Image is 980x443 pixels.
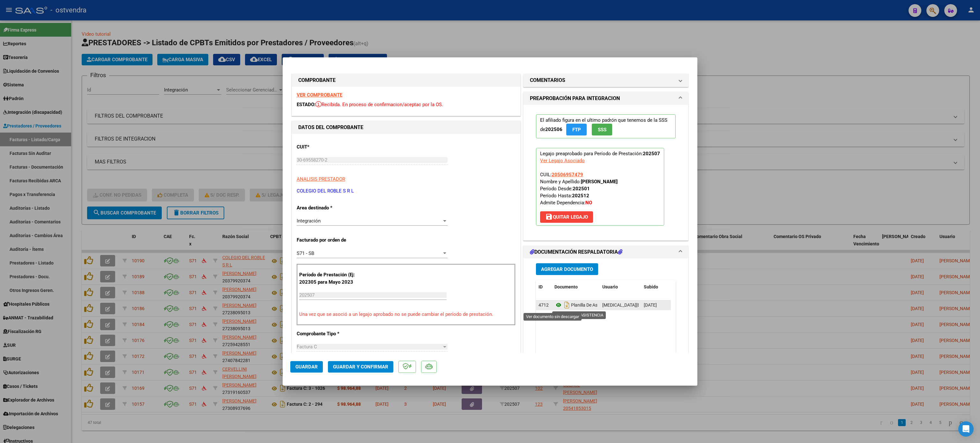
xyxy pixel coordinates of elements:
strong: 202501 [573,186,590,192]
div: DOCUMENTACIÓN RESPALDATORIA [523,258,688,391]
p: CUIT [297,143,362,151]
button: Agregar Documento [536,263,598,275]
strong: 202507 [643,151,660,156]
strong: COMPROBANTE [298,77,336,83]
button: Guardar y Confirmar [328,361,393,373]
datatable-header-cell: Subido [641,280,673,294]
span: FTP [572,127,581,133]
span: ANALISIS PRESTADOR [297,176,345,182]
mat-icon: save [545,213,553,221]
button: Quitar Legajo [540,211,593,223]
datatable-header-cell: Documento [552,280,600,294]
div: PREAPROBACIÓN PARA INTEGRACION [523,105,688,240]
strong: [PERSON_NAME] [581,179,618,185]
span: Integración [297,218,321,224]
span: SSS [598,127,606,133]
span: 20506957479 [552,172,583,178]
span: CUIL: Nombre y Apellido: Período Desde: Período Hasta: Admite Dependencia: [540,172,618,206]
span: Agregar Documento [541,266,593,272]
p: Período de Prestación (Ej: 202305 para Mayo 2023 [299,271,363,286]
span: Documento [554,284,578,289]
span: Planilla De Asistencia [554,302,613,308]
p: COLEGIO DEL ROBLE S R L [297,187,516,195]
p: Facturado por orden de [297,236,362,244]
span: Guardar [295,364,318,370]
span: Subido [644,284,658,289]
h1: PREAPROBACIÓN PARA INTEGRACION [530,95,620,102]
span: Factura C [297,344,317,350]
p: Area destinado * [297,204,362,212]
span: Recibida. En proceso de confirmacion/aceptac por la OS. [316,102,443,107]
strong: NO [585,200,592,206]
span: Quitar Legajo [545,214,588,220]
p: El afiliado figura en el ultimo padrón que tenemos de la SSS de [536,114,676,138]
strong: 202512 [572,193,589,199]
span: ESTADO: [297,102,316,107]
button: FTP [566,124,587,135]
p: Una vez que se asoció a un legajo aprobado no se puede cambiar el período de prestación. [299,311,513,318]
i: Descargar documento [563,300,571,310]
button: Guardar [290,361,323,373]
mat-expansion-panel-header: COMENTARIOS [523,74,688,87]
mat-expansion-panel-header: PREAPROBACIÓN PARA INTEGRACION [523,92,688,105]
span: ID [538,284,543,289]
datatable-header-cell: ID [536,280,552,294]
button: SSS [592,124,612,135]
span: Guardar y Confirmar [333,364,388,370]
div: Ver Legajo Asociado [540,157,585,164]
mat-expansion-panel-header: DOCUMENTACIÓN RESPALDATORIA [523,246,688,258]
h1: DOCUMENTACIÓN RESPALDATORIA [530,248,622,256]
div: Open Intercom Messenger [958,421,974,437]
strong: 202506 [545,127,562,132]
p: Legajo preaprobado para Período de Prestación: [536,148,664,226]
span: 4712 [538,302,549,308]
span: Usuario [602,284,618,289]
p: Comprobante Tipo * [297,330,362,338]
datatable-header-cell: Usuario [600,280,641,294]
strong: DATOS DEL COMPROBANTE [298,124,363,130]
a: VER COMPROBANTE [297,92,342,98]
span: S71 - SB [297,251,314,256]
span: [DATE] [644,302,657,308]
span: [MEDICAL_DATA][EMAIL_ADDRESS][DOMAIN_NAME] - [PERSON_NAME] [602,302,744,308]
h1: COMENTARIOS [530,76,565,84]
